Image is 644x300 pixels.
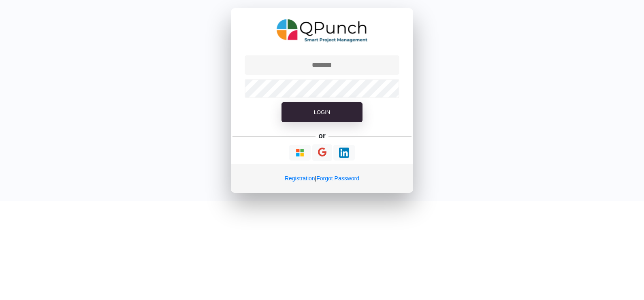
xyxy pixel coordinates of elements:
img: QPunch [277,16,368,45]
a: Registration [285,175,315,182]
button: Login [281,102,363,123]
a: Forgot Password [316,175,359,182]
button: Continue With Microsoft Azure [289,145,311,161]
button: Continue With LinkedIn [333,145,355,161]
img: Loading... [295,148,305,158]
button: Continue With Google [312,144,332,161]
span: Login [314,109,330,115]
h5: or [317,130,327,142]
img: Loading... [339,148,349,158]
div: | [231,164,413,193]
